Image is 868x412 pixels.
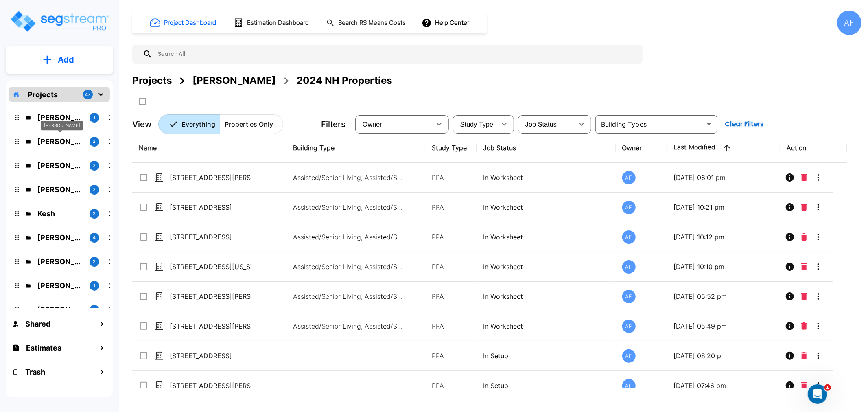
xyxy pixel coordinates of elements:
[432,351,470,361] p: PPA
[93,186,96,193] p: 2
[722,116,767,132] button: Clear Filters
[483,351,609,361] p: In Setup
[37,232,83,243] p: Josh Strum
[622,379,636,392] div: AF
[810,229,826,245] button: More-Options
[170,321,251,331] p: [STREET_ADDRESS][PERSON_NAME]
[93,258,96,265] p: 2
[810,318,826,334] button: More-Options
[37,160,83,171] p: Barry Donath
[293,202,403,212] p: Assisted/Senior Living, Assisted/Senior Living Site
[798,229,810,245] button: Delete
[483,202,609,212] p: In Worksheet
[132,118,152,130] p: View
[798,288,810,305] button: Delete
[622,201,636,214] div: AF
[170,262,251,272] p: [STREET_ADDRESS][US_STATE]
[293,173,403,182] p: Assisted/Senior Living, Assisted/Senior Living Site
[782,377,798,394] button: Info
[483,232,609,242] p: In Worksheet
[810,259,826,275] button: More-Options
[37,208,83,219] p: Kesh
[432,202,470,212] p: PPA
[622,290,636,303] div: AF
[673,291,774,301] p: [DATE] 05:52 pm
[432,321,470,331] p: PPA
[25,366,45,377] h1: Trash
[622,320,636,333] div: AF
[321,118,345,130] p: Filters
[667,133,780,163] th: Last Modified
[483,381,609,390] p: In Setup
[146,14,221,32] button: Project Dashboard
[6,48,113,72] button: Add
[37,184,83,195] p: Ari Eisenman
[158,114,283,134] div: Platform
[94,114,96,121] p: 1
[810,288,826,305] button: More-Options
[170,351,251,361] p: [STREET_ADDRESS]
[37,304,83,315] p: Asher Silverberg
[94,282,96,289] p: 1
[810,199,826,215] button: More-Options
[673,321,774,331] p: [DATE] 05:49 pm
[798,169,810,186] button: Delete
[85,91,91,98] p: 47
[432,232,470,242] p: PPA
[41,121,83,131] div: [PERSON_NAME]
[420,15,472,31] button: Help Center
[673,351,774,361] p: [DATE] 08:20 pm
[58,54,74,66] p: Add
[798,377,810,394] button: Delete
[798,259,810,275] button: Delete
[460,121,493,128] span: Study Type
[93,210,96,217] p: 2
[26,342,61,353] h1: Estimates
[37,136,83,147] p: Jay Hershowitz
[483,262,609,272] p: In Worksheet
[810,348,826,364] button: More-Options
[798,318,810,334] button: Delete
[782,259,798,275] button: Info
[622,230,636,244] div: AF
[432,291,470,301] p: PPA
[782,288,798,305] button: Info
[808,384,827,404] iframe: Intercom live chat
[9,10,109,33] img: Logo
[780,133,847,163] th: Action
[673,262,774,272] p: [DATE] 10:10 pm
[477,133,615,163] th: Job Status
[192,73,276,88] div: [PERSON_NAME]
[93,162,96,169] p: 2
[338,18,406,28] h1: Search RS Means Costs
[153,45,638,64] input: Search All
[673,381,774,390] p: [DATE] 07:46 pm
[824,384,831,391] span: 1
[293,321,403,331] p: Assisted/Senior Living, Assisted/Senior Living Site
[598,118,702,130] input: Building Types
[164,18,216,28] h1: Project Dashboard
[622,171,636,184] div: AF
[170,381,251,390] p: [STREET_ADDRESS][PERSON_NAME]
[673,232,774,242] p: [DATE] 10:12 pm
[432,381,470,390] p: PPA
[673,173,774,182] p: [DATE] 06:01 pm
[134,93,151,110] button: SelectAll
[323,15,410,31] button: Search RS Means Costs
[37,280,83,291] p: Michael Heinemann
[782,318,798,334] button: Info
[28,89,58,100] p: Projects
[220,114,283,134] button: Properties Only
[616,133,667,163] th: Owner
[425,133,477,163] th: Study Type
[297,73,392,88] div: 2024 NH Properties
[225,119,273,129] p: Properties Only
[357,113,431,136] div: Select
[170,291,251,301] p: [STREET_ADDRESS][PERSON_NAME]
[703,118,715,130] button: Open
[782,348,798,364] button: Info
[483,321,609,331] p: In Worksheet
[798,199,810,215] button: Delete
[293,232,403,242] p: Assisted/Senior Living, Assisted/Senior Living Site
[798,348,810,364] button: Delete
